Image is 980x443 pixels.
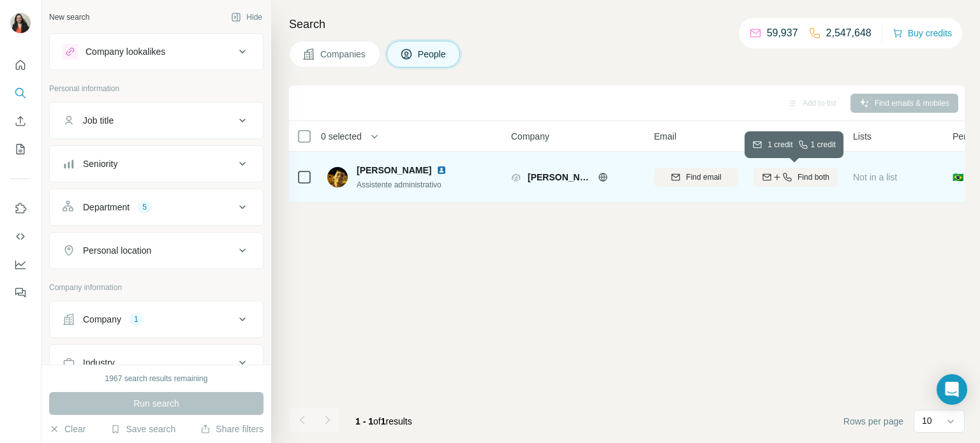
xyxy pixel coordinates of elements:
button: Company lookalikes [50,36,263,67]
span: [PERSON_NAME] [357,164,431,177]
span: Find both [798,171,829,183]
p: 10 [922,414,932,427]
span: of [373,416,381,426]
span: Assistente administrativo [357,180,442,189]
span: 0 selected [321,130,362,143]
button: Feedback [10,281,31,304]
span: Find email [686,171,721,183]
button: Dashboard [10,253,31,276]
span: 1 - 1 [355,416,373,426]
span: results [355,416,412,426]
h4: Search [289,15,965,33]
div: Seniority [83,157,117,170]
button: Job title [50,105,263,136]
img: Avatar [10,13,31,33]
div: Company [83,313,121,326]
div: Industry [83,356,115,369]
p: 59,937 [767,25,798,41]
p: Company information [49,282,264,293]
div: 1 [129,314,144,325]
button: Company1 [50,304,263,335]
p: 2,547,648 [826,25,872,41]
button: Clear [49,423,85,435]
div: Personal location [83,244,151,257]
img: Avatar [327,167,348,187]
button: Use Surfe on LinkedIn [10,197,31,220]
span: Mobile [754,130,780,143]
div: 1967 search results remaining [105,373,208,384]
button: My lists [10,138,31,161]
span: Not in a list [853,172,897,182]
button: Department5 [50,192,263,222]
button: Share filters [200,423,264,435]
button: Enrich CSV [10,110,31,133]
button: Search [10,82,31,105]
img: Logo of Usina Alvorada [511,172,521,182]
span: [PERSON_NAME] [528,171,591,184]
span: Lists [853,130,872,143]
button: Quick start [10,54,31,76]
div: 5 [137,201,152,213]
div: Job title [83,114,114,127]
span: Rows per page [843,415,903,428]
div: Company lookalikes [85,45,165,58]
span: 1 [381,416,386,426]
button: Find email [654,168,738,187]
span: Email [654,130,676,143]
div: Department [83,201,130,214]
button: Save search [110,423,175,435]
span: Companies [320,48,367,61]
button: Seniority [50,149,263,179]
button: Find both [754,168,838,187]
button: Personal location [50,235,263,266]
div: New search [49,11,89,23]
p: Personal information [49,83,264,94]
span: People [418,48,447,61]
button: Industry [50,347,263,378]
button: Hide [222,8,271,27]
img: LinkedIn logo [436,165,447,175]
span: 🇧🇷 [953,171,963,184]
span: Company [511,130,549,143]
button: Buy credits [893,24,952,42]
button: Use Surfe API [10,225,31,248]
div: Open Intercom Messenger [937,374,967,405]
